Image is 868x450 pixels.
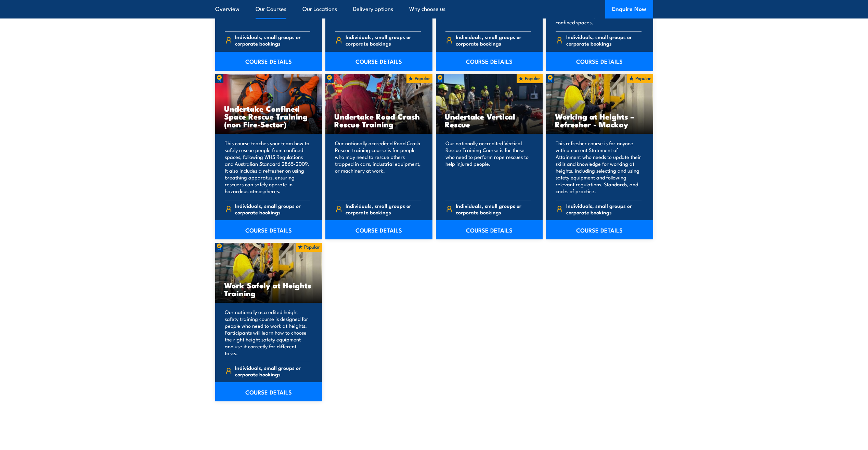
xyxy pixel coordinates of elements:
[235,364,310,377] span: Individuals, small groups or corporate bookings
[546,52,653,71] a: COURSE DETAILS
[346,202,421,215] span: Individuals, small groups or corporate bookings
[335,140,421,195] p: Our nationally accredited Road Crash Rescue training course is for people who may need to rescue ...
[445,112,534,128] h3: Undertake Vertical Rescue
[334,112,424,128] h3: Undertake Road Crash Rescue Training
[436,220,543,239] a: COURSE DETAILS
[325,220,432,239] a: COURSE DETAILS
[566,202,642,215] span: Individuals, small groups or corporate bookings
[436,52,543,71] a: COURSE DETAILS
[325,52,432,71] a: COURSE DETAILS
[225,309,311,357] p: Our nationally accredited height safety training course is designed for people who need to work a...
[225,140,311,195] p: This course teaches your team how to safely rescue people from confined spaces, following WHS Reg...
[346,34,421,47] span: Individuals, small groups or corporate bookings
[456,202,531,215] span: Individuals, small groups or corporate bookings
[445,140,531,195] p: Our nationally accredited Vertical Rescue Training Course is for those who need to perform rope r...
[456,34,531,47] span: Individuals, small groups or corporate bookings
[555,112,644,128] h3: Working at Heights – Refresher - Mackay
[215,382,322,401] a: COURSE DETAILS
[556,140,642,195] p: This refresher course is for anyone with a current Statement of Attainment who needs to update th...
[566,34,642,47] span: Individuals, small groups or corporate bookings
[235,202,310,215] span: Individuals, small groups or corporate bookings
[224,281,313,297] h3: Work Safely at Heights Training
[224,104,313,128] h3: Undertake Confined Space Rescue Training (non Fire-Sector)
[215,52,322,71] a: COURSE DETAILS
[235,34,310,47] span: Individuals, small groups or corporate bookings
[215,220,322,239] a: COURSE DETAILS
[546,220,653,239] a: COURSE DETAILS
